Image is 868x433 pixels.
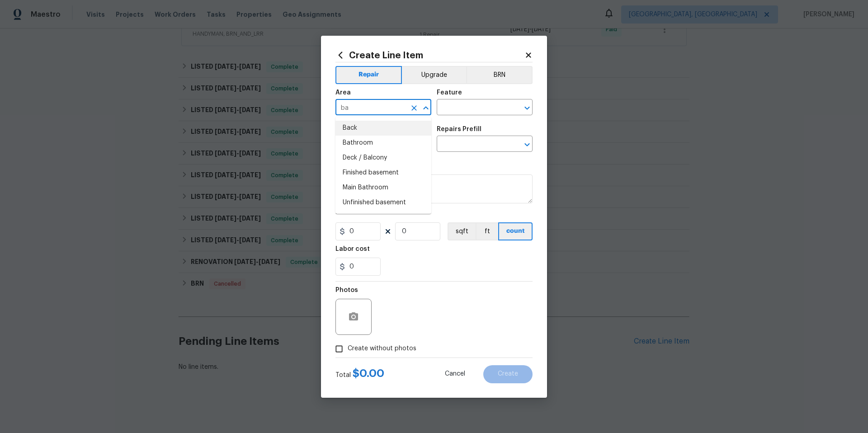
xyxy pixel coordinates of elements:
[402,66,467,84] button: Upgrade
[335,66,402,84] button: Repair
[521,102,533,114] button: Open
[335,195,431,210] li: Unfinished basement
[448,222,476,240] button: sqft
[335,165,431,180] li: Finished basement
[335,89,351,96] h5: Area
[335,246,370,252] h5: Labor cost
[437,126,481,132] h5: Repairs Prefill
[335,136,431,151] li: Bathroom
[348,344,416,353] span: Create without photos
[335,180,431,195] li: Main Bathroom
[466,66,533,84] button: BRN
[498,222,533,240] button: count
[335,121,431,136] li: Back
[430,365,480,383] button: Cancel
[483,365,533,383] button: Create
[335,151,431,165] li: Deck / Balcony
[476,222,498,240] button: ft
[420,102,432,114] button: Close
[445,371,465,377] span: Cancel
[335,369,384,380] div: Total
[437,89,462,96] h5: Feature
[335,50,524,60] h2: Create Line Item
[498,371,518,377] span: Create
[335,287,358,293] h5: Photos
[521,138,533,151] button: Open
[408,102,420,114] button: Clear
[353,368,384,379] span: $ 0.00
